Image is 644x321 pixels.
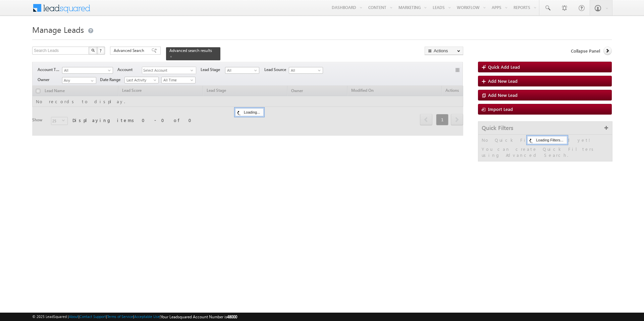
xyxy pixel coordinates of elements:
[125,77,157,83] span: Last Activity
[488,92,518,98] span: Add New Lead
[142,67,191,74] span: Select Account
[201,67,225,73] span: Lead Stage
[488,64,520,70] span: Quick Add Lead
[100,77,124,83] span: Date Range
[425,47,463,55] button: Actions
[235,108,264,116] div: Loading...
[142,67,196,74] div: Select Account
[38,77,62,83] span: Owner
[62,67,113,74] a: All
[107,314,133,319] a: Terms of Service
[38,67,62,73] span: Account Type
[124,77,159,83] a: Last Activity
[227,314,237,319] span: 48000
[87,77,96,84] a: Show All Items
[91,49,95,52] img: Search
[527,136,567,144] div: Loading Filters...
[225,67,257,73] span: All
[97,47,105,55] button: ?
[100,48,103,53] span: ?
[134,314,160,319] a: Acceptable Use
[62,77,96,84] input: Type to Search
[571,48,600,54] span: Collapse Panel
[79,314,106,319] a: Contact Support
[161,314,237,319] span: Your Leadsquared Account Number is
[69,314,78,319] a: About
[488,78,518,84] span: Add New Lead
[114,48,146,54] span: Advanced Search
[225,67,259,74] a: All
[117,67,142,73] span: Account
[32,24,84,35] span: Manage Leads
[169,48,212,53] span: Advanced search results
[289,67,321,73] span: All
[488,106,513,112] span: Import Lead
[191,69,196,72] span: select
[32,314,237,320] span: © 2025 LeadSquared | | | | |
[289,67,323,74] a: All
[161,77,196,83] a: All Time
[264,67,289,73] span: Lead Source
[162,77,194,83] span: All Time
[62,67,109,73] span: All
